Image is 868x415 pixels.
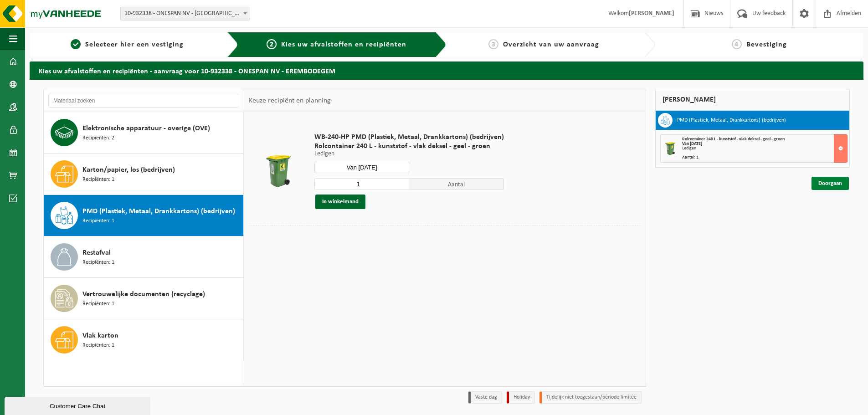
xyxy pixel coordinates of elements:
[5,395,152,415] iframe: chat widget
[82,164,175,175] span: Karton/papier, los (bedrijven)
[48,94,239,108] input: Materiaal zoeken
[409,178,504,190] span: Aantal
[120,7,250,20] span: 10-932338 - ONESPAN NV - EREMBODEGEM
[82,258,114,267] span: Recipiënten: 1
[44,112,244,154] button: Elektronische apparatuur - overige (OVE) Recipiënten: 2
[507,391,535,404] li: Holiday
[314,162,409,173] input: Selecteer datum
[82,217,114,225] span: Recipiënten: 1
[677,113,786,128] h3: PMD (Plastiek, Metaal, Drankkartons) (bedrijven)
[503,41,599,48] span: Overzicht van uw aanvraag
[682,155,847,160] div: Aantal: 1
[281,41,406,48] span: Kies uw afvalstoffen en recipiënten
[30,61,863,79] h2: Kies uw afvalstoffen en recipiënten - aanvraag voor 10-932338 - ONESPAN NV - EREMBODEGEM
[655,89,850,111] div: [PERSON_NAME]
[82,206,235,217] span: PMD (Plastiek, Metaal, Drankkartons) (bedrijven)
[539,391,642,404] li: Tijdelijk niet toegestaan/période limitée
[314,151,504,157] p: Ledigen
[314,142,504,151] span: Rolcontainer 240 L - kunststof - vlak deksel - geel - groen
[488,39,498,49] span: 3
[34,39,220,50] a: 1Selecteer hier een vestiging
[82,289,205,300] span: Vertrouwelijke documenten (recyclage)
[85,41,184,48] span: Selecteer hier een vestiging
[812,177,849,190] a: Doorgaan
[82,175,114,184] span: Recipiënten: 1
[44,319,244,360] button: Vlak karton Recipiënten: 1
[746,41,787,48] span: Bevestiging
[244,89,335,112] div: Keuze recipiënt en planning
[732,39,742,49] span: 4
[682,146,847,151] div: Ledigen
[44,236,244,278] button: Restafval Recipiënten: 1
[629,10,674,17] strong: [PERSON_NAME]
[71,39,81,49] span: 1
[82,330,118,341] span: Vlak karton
[314,133,504,142] span: WB-240-HP PMD (Plastiek, Metaal, Drankkartons) (bedrijven)
[82,247,111,258] span: Restafval
[682,137,785,142] span: Rolcontainer 240 L - kunststof - vlak deksel - geel - groen
[82,134,114,143] span: Recipiënten: 2
[468,391,502,404] li: Vaste dag
[44,278,244,319] button: Vertrouwelijke documenten (recyclage) Recipiënten: 1
[315,195,365,209] button: In winkelmand
[267,39,277,49] span: 2
[682,141,702,146] strong: Van [DATE]
[44,154,244,195] button: Karton/papier, los (bedrijven) Recipiënten: 1
[82,341,114,350] span: Recipiënten: 1
[82,123,210,134] span: Elektronische apparatuur - overige (OVE)
[44,195,244,236] button: PMD (Plastiek, Metaal, Drankkartons) (bedrijven) Recipiënten: 1
[121,7,250,20] span: 10-932338 - ONESPAN NV - EREMBODEGEM
[82,300,114,308] span: Recipiënten: 1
